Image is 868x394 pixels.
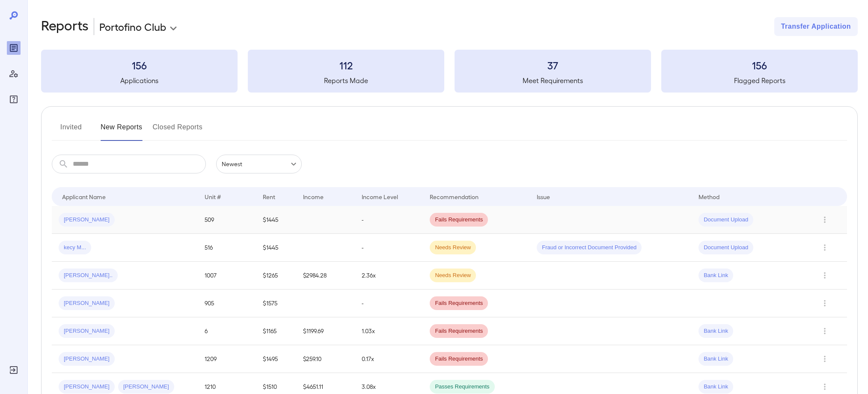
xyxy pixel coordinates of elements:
td: 2.36x [355,262,423,290]
h5: Applications [41,75,238,86]
button: Invited [52,120,90,141]
span: Fraud or Incorrect Document Provided [537,244,642,252]
span: Needs Review [430,244,476,252]
button: Row Actions [818,213,832,227]
span: [PERSON_NAME] [59,299,115,307]
td: 516 [198,234,256,262]
h3: 156 [41,58,238,72]
button: Row Actions [818,241,832,254]
td: $1445 [256,206,296,234]
div: Income Level [362,191,398,202]
span: Needs Review [430,272,476,280]
button: Row Actions [818,269,832,282]
div: Rent [263,191,276,202]
span: Fails Requirements [430,355,488,363]
h5: Flagged Reports [661,75,858,86]
td: $1495 [256,345,296,373]
td: 1.03x [355,317,423,345]
td: - [355,290,423,317]
span: [PERSON_NAME] [59,216,115,224]
div: Reports [7,41,21,55]
span: Fails Requirements [430,216,488,224]
span: Bank Link [699,383,733,391]
button: Transfer Application [774,17,858,36]
span: [PERSON_NAME] [59,383,115,391]
span: Document Upload [699,244,753,252]
div: Newest [216,155,302,173]
h3: 37 [455,58,651,72]
span: [PERSON_NAME] [59,327,115,335]
p: Portofino Club [99,20,166,33]
span: Passes Requirements [430,383,494,391]
div: Recommendation [430,191,479,202]
button: Row Actions [818,324,832,338]
h5: Reports Made [248,75,444,86]
td: - [355,234,423,262]
div: Income [303,191,324,202]
td: $1445 [256,234,296,262]
div: Log Out [7,363,21,377]
h3: 112 [248,58,444,72]
td: 509 [198,206,256,234]
td: $1265 [256,262,296,290]
span: [PERSON_NAME] [118,383,174,391]
td: $259.10 [296,345,354,373]
button: Row Actions [818,380,832,394]
td: $1199.69 [296,317,354,345]
td: 6 [198,317,256,345]
button: Row Actions [818,352,832,366]
div: Manage Users [7,67,21,81]
button: Closed Reports [153,120,203,141]
td: 1209 [198,345,256,373]
button: Row Actions [818,296,832,310]
td: 905 [198,290,256,317]
div: Method [699,191,719,202]
span: kecy M... [59,244,91,252]
span: Fails Requirements [430,299,488,307]
span: Bank Link [699,272,733,280]
span: [PERSON_NAME].. [59,272,118,280]
div: Applicant Name [62,191,106,202]
button: New Reports [101,120,143,141]
div: Issue [537,191,550,202]
div: FAQ [7,93,21,106]
span: Bank Link [699,355,733,363]
td: 0.17x [355,345,423,373]
td: $1575 [256,290,296,317]
span: Document Upload [699,216,753,224]
span: Fails Requirements [430,327,488,335]
td: - [355,206,423,234]
span: Bank Link [699,327,733,335]
summary: 156Applications112Reports Made37Meet Requirements156Flagged Reports [41,50,858,93]
td: 1007 [198,262,256,290]
td: $2984.28 [296,262,354,290]
h3: 156 [661,58,858,72]
h2: Reports [41,17,89,36]
td: $1165 [256,317,296,345]
h5: Meet Requirements [455,75,651,86]
span: [PERSON_NAME] [59,355,115,363]
div: Unit # [205,191,221,202]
